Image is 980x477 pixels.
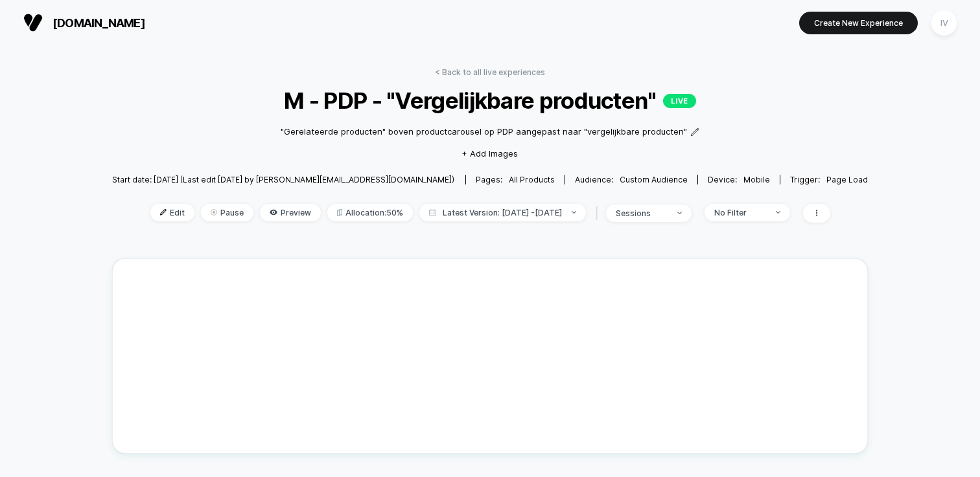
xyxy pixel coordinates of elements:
span: [DOMAIN_NAME] [52,16,145,30]
img: rebalance [337,209,342,216]
div: Pages: [476,175,555,184]
img: edit [160,209,167,216]
span: mobile [743,175,770,184]
span: Preview [260,204,321,221]
span: Edit [150,204,194,221]
span: Custom Audience [620,175,688,184]
span: Page Load [826,175,868,184]
img: calendar [429,209,436,216]
img: end [211,209,217,216]
div: sessions [616,208,668,218]
span: "Gerelateerde producten" boven productcarousel op PDP aangepast naar "vergelijkbare producten" [281,126,687,139]
button: [DOMAIN_NAME] [19,12,149,33]
span: M - PDP - "Vergelijkbare producten" [150,87,830,114]
span: Allocation: 50% [327,204,413,221]
div: Trigger: [790,175,868,184]
button: IV [927,10,961,36]
img: end [776,211,780,214]
div: Audience: [575,175,688,184]
img: end [572,211,576,214]
button: Create New Experience [799,12,918,34]
span: | [592,204,606,223]
span: Latest Version: [DATE] - [DATE] [419,204,586,221]
div: No Filter [714,208,766,217]
div: IV [931,10,957,36]
img: end [677,212,682,214]
span: Start date: [DATE] (Last edit [DATE] by [PERSON_NAME][EMAIL_ADDRESS][DOMAIN_NAME]) [112,175,454,184]
span: Device: [697,175,780,184]
span: + Add Images [461,148,518,159]
span: all products [509,175,555,184]
span: Pause [201,204,253,221]
img: Visually logo [23,13,43,32]
a: < Back to all live experiences [435,67,545,77]
p: LIVE [663,94,696,108]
